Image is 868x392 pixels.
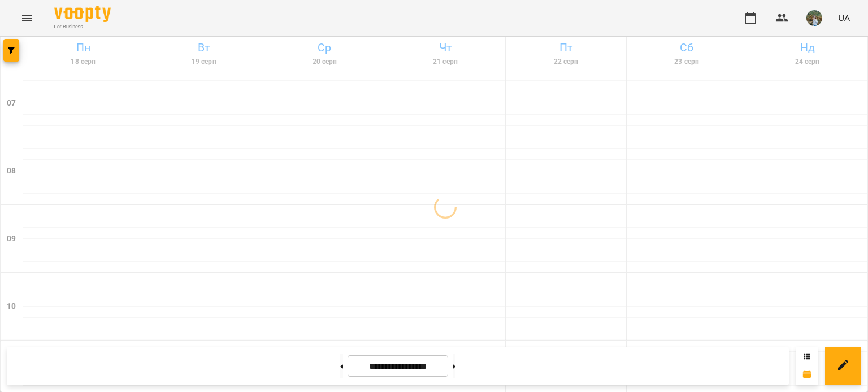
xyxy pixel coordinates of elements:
[7,233,16,245] h6: 09
[25,56,142,67] h6: 18 серп
[507,39,624,56] h6: Пт
[507,56,624,67] h6: 22 серп
[25,39,142,56] h6: Пн
[146,39,263,56] h6: Вт
[14,5,41,32] button: Menu
[7,300,16,313] h6: 10
[838,12,850,24] span: UA
[7,97,16,110] h6: 07
[387,56,504,67] h6: 21 серп
[749,39,866,56] h6: Нд
[54,23,111,31] span: For Business
[834,7,854,28] button: UA
[7,165,16,177] h6: 08
[806,10,822,26] img: 3d28a0deb67b6f5672087bb97ef72b32.jpg
[146,56,263,67] h6: 19 серп
[387,39,504,56] h6: Чт
[628,39,745,56] h6: Сб
[749,56,866,67] h6: 24 серп
[266,56,383,67] h6: 20 серп
[266,39,383,56] h6: Ср
[628,56,745,67] h6: 23 серп
[54,6,111,22] img: Voopty Logo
